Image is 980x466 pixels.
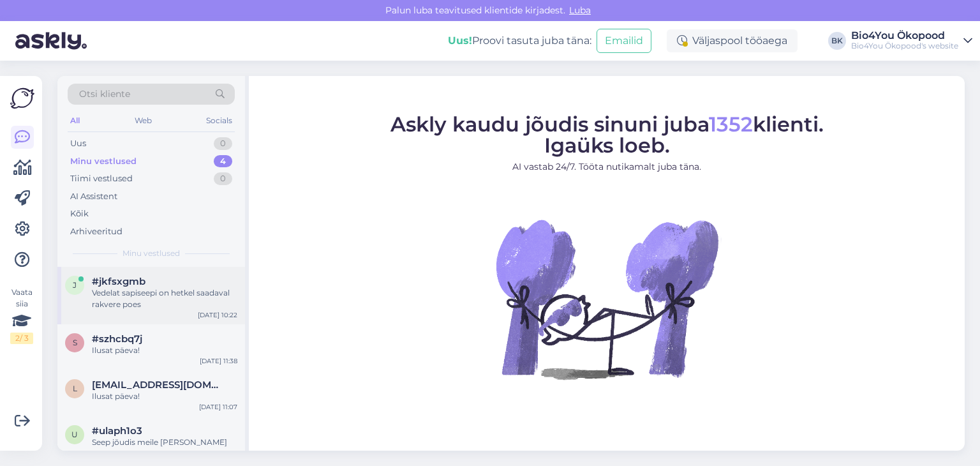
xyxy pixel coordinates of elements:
div: Seep jõudis meile [PERSON_NAME] on juba e-poest saadav kuid Foorumi keskuse poodi jõuab see [PERS... [92,437,237,460]
span: u [71,430,78,439]
div: [DATE] 11:38 [200,356,237,366]
span: s [73,338,77,347]
div: 0 [214,172,232,185]
span: #szhcbq7j [92,333,142,345]
span: #ulaph1o3 [92,425,142,437]
span: 1352 [709,112,753,137]
p: AI vastab 24/7. Tööta nutikamalt juba täna. [390,160,824,174]
span: j [73,280,77,290]
div: Minu vestlused [70,155,137,168]
div: Web [132,112,154,129]
div: Vedelat sapiseepi on hetkel saadaval rakvere poes [92,287,237,310]
div: 0 [214,137,232,150]
span: Minu vestlused [122,248,180,259]
div: 2 / 3 [10,333,33,344]
a: Bio4You ÖkopoodBio4You Ökopood's website [851,31,972,51]
div: 4 [214,155,232,168]
span: l [73,384,77,393]
span: Otsi kliente [79,87,130,101]
div: All [68,112,82,129]
span: Luba [565,4,595,16]
img: No Chat active [492,184,722,414]
div: Ilusat päeva! [92,391,237,402]
div: Ilusat päeva! [92,345,237,356]
div: Tiimi vestlused [70,172,133,185]
div: Vaata siia [10,287,33,344]
span: liiviaz@gmail.com [92,379,225,391]
button: Emailid [597,29,651,53]
div: Bio4You Ökopood's website [851,41,958,51]
div: [DATE] 10:22 [198,310,237,320]
div: Proovi tasuta juba täna: [448,33,591,49]
img: Askly Logo [10,86,34,110]
div: Arhiveeritud [70,225,122,238]
div: Väljaspool tööaega [667,29,798,52]
div: Uus [70,137,86,150]
div: Socials [204,112,235,129]
div: AI Assistent [70,190,117,203]
span: Askly kaudu jõudis sinuni juba klienti. Igaüks loeb. [390,112,824,158]
div: Bio4You Ökopood [851,31,958,41]
div: BK [828,32,846,50]
span: #jkfsxgmb [92,276,145,287]
div: [DATE] 11:07 [199,402,237,412]
b: Uus! [448,34,472,47]
div: Kõik [70,207,89,220]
